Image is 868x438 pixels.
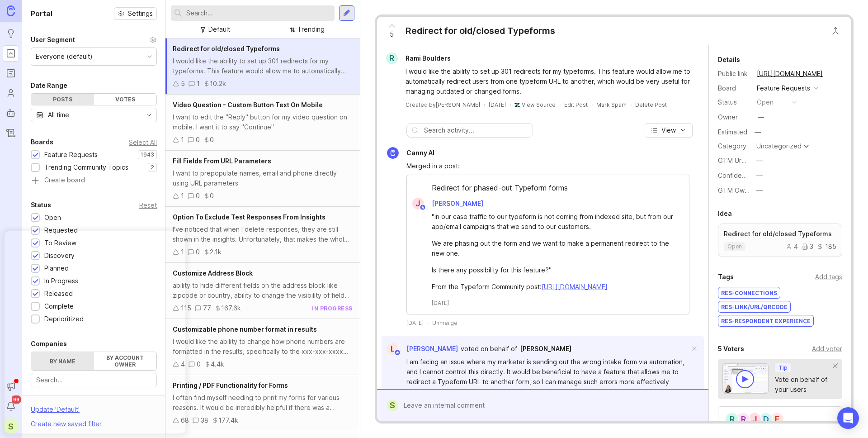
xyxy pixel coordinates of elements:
a: Printing / PDF Functionality for FormsI often find myself needing to print my forms for various r... [165,375,360,431]
a: Portal [3,45,19,62]
a: Customizable phone number format in resultsI would like the ability to change how phone numbers a... [165,319,360,375]
span: Printing / PDF Functionality for Forms [173,381,288,389]
span: [DATE] [406,319,424,327]
div: 2.1k [210,247,222,257]
div: Add tags [815,272,842,282]
div: D [759,412,773,427]
div: Public link [718,69,750,79]
div: — [756,186,763,195]
button: Settings [114,7,157,20]
button: Notifications [3,398,19,414]
span: Customize Address Block [173,269,253,277]
div: — [752,126,764,138]
div: I would like the ability to set up 301 redirects for my typeforms. This feature would allow me to... [406,67,690,96]
div: 5 [181,79,185,89]
div: I want to edit the "Reply" button for my video question on mobile. I want it to say "Continue" [173,112,353,132]
div: · [484,101,485,109]
a: RRami Boulders [381,52,458,64]
span: Video Question - Custom Button Text On Mobile [173,101,323,109]
a: Redirect for old/closed TypeformsI would like the ability to set up 301 redirects for my typeform... [165,38,360,95]
label: Confidence [718,171,753,179]
div: Select All [129,140,157,145]
div: 1 [181,135,184,145]
div: Trending [297,24,325,34]
span: 5 [390,29,394,39]
span: [PERSON_NAME] [520,345,571,352]
div: Default [208,24,230,34]
div: Redirect for old/closed Typeforms [406,24,555,37]
span: Settings [128,9,153,18]
div: — [758,112,764,122]
div: — [756,171,763,181]
div: R [386,52,398,64]
div: I want to prepopulate names, email and phone directly using URL parameters [173,168,353,188]
span: Customizable phone number format in results [173,325,317,333]
div: 0 [210,191,214,201]
a: View Source [522,101,556,108]
div: 3 [802,243,813,250]
a: Create board [31,177,157,185]
time: [DATE] [489,101,506,108]
div: Everyone (default) [36,52,93,62]
div: RES-Connections [718,287,780,298]
div: Estimated [718,129,747,135]
div: Status [31,200,51,210]
img: Canny AI [387,147,399,159]
a: Redirect for old/closed Typeformsopen43185 [718,224,842,257]
div: Edit Post [564,101,588,109]
span: Canny AI [406,149,434,157]
div: — [756,156,763,166]
div: Requested [44,225,78,235]
img: Canny Home [7,5,15,16]
div: RES-Respondent Experience [718,315,813,326]
div: R [725,412,739,427]
iframe: Popup CTA [5,231,185,433]
svg: toggle icon [142,111,156,119]
div: 1 [197,79,200,89]
img: video-thumbnail-vote-d41b83416815613422e2ca741bf692cc.jpg [722,363,769,394]
div: Boards [31,137,53,148]
div: We are phasing out the form and we want to make a permanent redirect to the new one. [432,238,675,258]
a: [PERSON_NAME] [520,344,571,354]
div: 167.6k [221,303,241,313]
span: View [661,126,676,135]
button: View [645,123,693,138]
a: [DATE] [489,101,506,109]
div: Trending Community Topics [44,162,128,172]
div: All time [48,110,69,120]
div: · [427,319,429,327]
div: Open [44,213,61,223]
div: · [630,101,632,109]
div: I am facing an issue where my marketer is sending out the wrong intake form via automation, and I... [406,357,689,397]
a: Roadmaps [3,65,19,81]
div: Idea [718,208,732,219]
button: Announcements [3,378,19,395]
h1: Portal [31,8,52,19]
div: L [387,343,399,355]
div: · [509,101,511,109]
img: zendesk [514,102,520,108]
div: Uncategorized [756,143,802,149]
img: member badge [394,349,401,356]
button: S [3,418,19,434]
div: 4 [786,243,798,250]
div: 177.4k [218,415,238,425]
span: [PERSON_NAME] [432,200,483,207]
p: 1943 [141,151,154,158]
div: R [736,412,750,427]
div: · [591,101,593,109]
span: Rami Boulders [406,54,451,62]
p: open [727,243,742,250]
a: [URL][DOMAIN_NAME] [754,68,826,80]
div: "In our case traffic to our typeform is not coming from indexed site, but from our app/email camp... [432,212,675,232]
div: Board [718,83,750,93]
div: 185 [817,243,836,250]
a: Video Question - Custom Button Text On MobileI want to edit the "Reply" button for my video quest... [165,95,360,151]
div: J [747,412,762,427]
div: Feature Requests [44,150,98,160]
div: F [770,412,784,427]
div: open [757,97,774,107]
div: Add voter [812,344,842,354]
input: Search... [186,8,331,18]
